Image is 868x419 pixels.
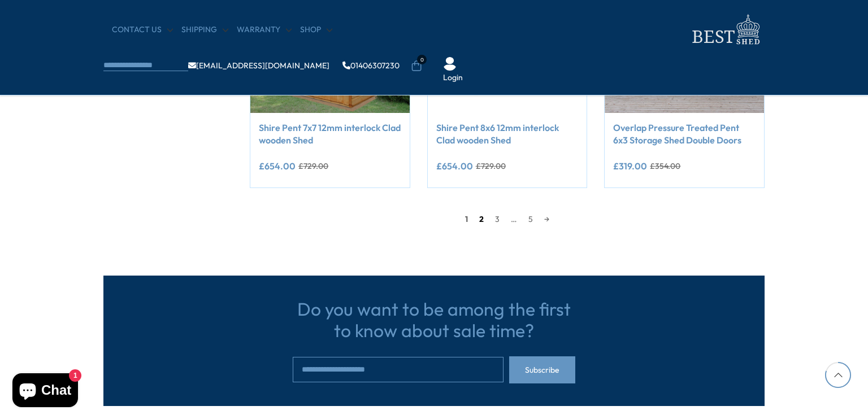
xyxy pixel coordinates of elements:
img: User Icon [443,57,457,71]
span: 0 [417,55,427,64]
button: Subscribe [509,356,575,383]
del: £354.00 [650,162,680,170]
a: Overlap Pressure Treated Pent 6x3 Storage Shed Double Doors [613,121,756,147]
inbox-online-store-chat: Shopify online store chat [9,373,81,410]
a: CONTACT US [112,24,173,36]
img: logo [685,11,765,48]
ins: £654.00 [259,162,296,171]
a: 2 [474,211,489,228]
span: … [505,211,523,228]
h3: Do you want to be among the first to know about sale time? [293,298,575,342]
a: Warranty [237,24,292,36]
a: → [539,211,555,228]
a: 0 [411,60,422,72]
del: £729.00 [298,162,328,170]
a: 01406307230 [342,62,400,69]
a: 3 [489,211,505,228]
a: Login [443,72,463,84]
del: £729.00 [476,162,506,170]
span: Subscribe [525,366,559,374]
span: 1 [459,211,474,228]
a: 5 [523,211,539,228]
a: Shop [300,24,332,36]
a: Shipping [181,24,228,36]
a: Shire Pent 8x6 12mm interlock Clad wooden Shed [436,121,579,147]
ins: £319.00 [613,162,647,171]
a: Shire Pent 7x7 12mm interlock Clad wooden Shed [259,121,401,147]
a: [EMAIL_ADDRESS][DOMAIN_NAME] [188,62,329,69]
ins: £654.00 [436,162,473,171]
